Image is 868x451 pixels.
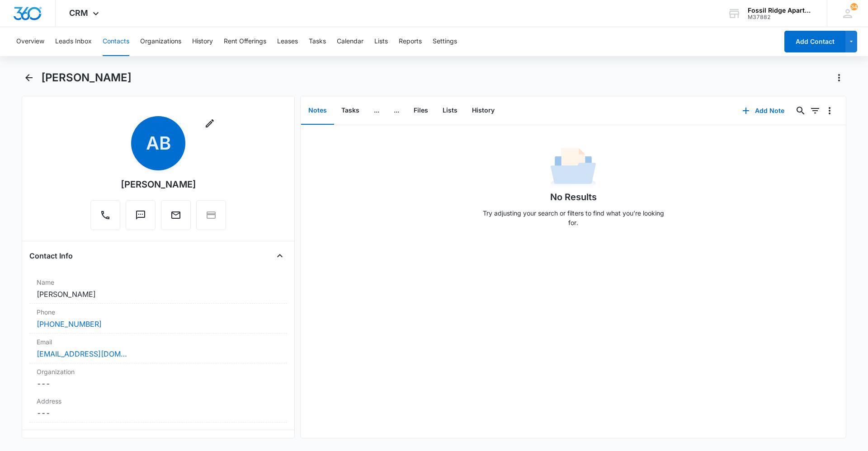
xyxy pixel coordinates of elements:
button: Files [406,97,435,125]
button: Actions [832,70,846,85]
label: Email [37,337,280,347]
label: Phone [37,307,280,317]
button: Back [22,70,36,85]
div: [PERSON_NAME] [121,178,196,191]
dd: --- [37,378,280,389]
label: Organization [37,367,280,376]
button: Organizations [140,27,181,56]
label: Address [37,396,280,406]
div: Phone[PHONE_NUMBER] [29,304,287,334]
button: Tasks [334,97,367,125]
label: Name [37,277,280,287]
div: Organization--- [29,363,287,393]
button: Filters [808,103,822,118]
button: Call [90,200,120,230]
button: ... [367,97,387,125]
div: Address--- [29,393,287,423]
span: AB [131,116,185,170]
a: Call [90,214,120,222]
a: [PHONE_NUMBER] [37,319,102,329]
button: Email [161,200,191,230]
button: Search... [793,103,808,118]
button: Lists [374,27,388,56]
button: Overview [16,27,44,56]
button: Tasks [309,27,326,56]
button: Close [273,249,287,263]
a: [EMAIL_ADDRESS][DOMAIN_NAME] [37,348,127,359]
button: Text [126,200,156,230]
button: Overflow Menu [822,103,837,118]
span: 34 [850,3,858,10]
h1: No Results [550,190,597,204]
button: Lists [435,97,465,125]
div: account id [748,14,814,20]
a: Text [126,214,156,222]
dd: --- [37,408,280,418]
div: Email[EMAIL_ADDRESS][DOMAIN_NAME] [29,334,287,363]
p: Try adjusting your search or filters to find what you’re looking for. [478,208,668,227]
button: Reports [399,27,422,56]
dd: [PERSON_NAME] [37,289,280,300]
h4: Contact Info [29,250,73,261]
button: History [192,27,213,56]
h1: [PERSON_NAME] [41,71,132,85]
button: Add Contact [784,31,845,52]
button: Rent Offerings [224,27,266,56]
button: Notes [301,97,334,125]
img: No Data [551,145,596,190]
span: CRM [69,8,88,18]
button: Leads Inbox [55,27,92,56]
button: Contacts [103,27,129,56]
a: Email [161,214,191,222]
div: account name [748,7,814,14]
button: Add Note [733,100,793,122]
button: Settings [433,27,457,56]
button: ... [387,97,406,125]
button: History [465,97,502,125]
button: Leases [277,27,298,56]
div: notifications count [850,3,858,10]
button: Calendar [337,27,363,56]
div: Name[PERSON_NAME] [29,274,287,304]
